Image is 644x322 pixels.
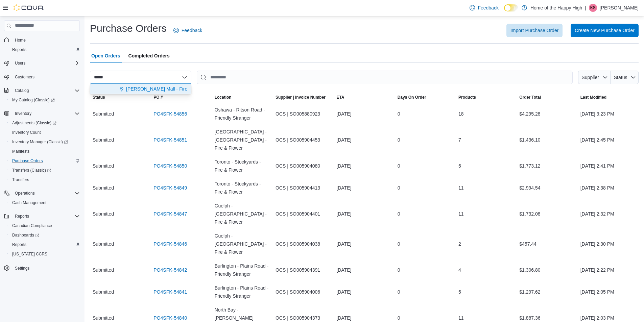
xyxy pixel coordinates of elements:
[215,202,270,226] span: Guelph - [GEOGRAPHIC_DATA] - Fire & Flower
[91,49,120,63] span: Open Orders
[578,159,639,173] div: [DATE] 2:41 PM
[398,136,400,144] span: 0
[12,97,55,103] span: My Catalog (Classic)
[582,75,599,80] span: Supplier
[611,71,639,84] button: Status
[334,181,395,195] div: [DATE]
[215,284,270,300] span: Burlington - Plains Road - Friendly Stranger
[182,27,202,34] span: Feedback
[12,86,31,95] button: Catalog
[153,110,187,118] a: PO4SFK-54856
[12,36,80,44] span: Home
[93,266,114,274] span: Submitted
[334,107,395,121] div: [DATE]
[9,199,49,207] a: Cash Management
[9,250,50,258] a: [US_STATE] CCRS
[585,4,586,12] p: |
[9,96,57,104] a: My Catalog (Classic)
[273,181,334,195] div: OCS | SO005904413
[530,4,582,12] p: Home of the Happy High
[12,73,80,81] span: Customers
[9,231,80,239] span: Dashboards
[571,24,639,37] button: Create New Purchase Order
[9,231,42,239] a: Dashboards
[458,266,461,274] span: 4
[273,133,334,147] div: OCS | SO005904453
[215,95,232,100] div: Location
[9,46,80,54] span: Reports
[215,128,270,152] span: [GEOGRAPHIC_DATA] - [GEOGRAPHIC_DATA] - Fire & Flower
[506,24,563,37] button: Import Purchase Order
[398,184,400,192] span: 0
[7,95,82,105] a: My Catalog (Classic)
[212,92,273,103] button: Location
[7,156,82,166] button: Purchase Orders
[334,207,395,221] div: [DATE]
[12,189,38,197] button: Operations
[151,92,212,103] button: PO #
[273,159,334,173] div: OCS | SO005904080
[15,38,26,43] span: Home
[9,128,80,137] span: Inventory Count
[12,177,29,182] span: Transfers
[398,240,400,248] span: 0
[575,27,635,34] span: Create New Purchase Order
[398,266,400,274] span: 0
[153,162,187,170] a: PO4SFK-54850
[1,212,82,221] button: Reports
[12,47,26,52] span: Reports
[9,241,80,249] span: Reports
[90,22,167,35] h1: Purchase Orders
[153,136,187,144] a: PO4SFK-54851
[517,133,577,147] div: $1,436.10
[4,32,80,291] nav: Complex example
[12,86,80,95] span: Catalog
[171,24,205,37] a: Feedback
[334,285,395,299] div: [DATE]
[334,237,395,251] div: [DATE]
[126,85,207,92] span: [PERSON_NAME] Mall - Fire & Flower
[600,4,639,12] p: [PERSON_NAME]
[12,232,39,238] span: Dashboards
[334,263,395,277] div: [DATE]
[9,128,44,137] a: Inventory Count
[398,110,400,118] span: 0
[7,166,82,175] a: Transfers (Classic)
[12,200,46,205] span: Cash Management
[215,106,270,122] span: Oshawa - Ritson Road - Friendly Stranger
[9,147,32,155] a: Manifests
[578,71,611,84] button: Supplier
[398,95,426,100] span: Days On Order
[12,223,52,228] span: Canadian Compliance
[93,210,114,218] span: Submitted
[15,60,25,66] span: Users
[12,242,26,247] span: Reports
[153,240,187,248] a: PO4SFK-54846
[398,288,400,296] span: 0
[458,95,476,100] span: Products
[458,162,461,170] span: 5
[578,263,639,277] div: [DATE] 2:22 PM
[9,147,80,155] span: Manifests
[215,158,270,174] span: Toronto - Stockyards - Fire & Flower
[458,110,464,118] span: 18
[580,95,606,100] span: Last Modified
[467,1,501,15] a: Feedback
[128,49,170,63] span: Completed Orders
[153,288,187,296] a: PO4SFK-54841
[517,159,577,173] div: $1,773.12
[93,95,105,100] span: Status
[517,237,577,251] div: $457.44
[93,162,114,170] span: Submitted
[398,314,400,322] span: 0
[276,95,326,100] span: Supplier | Invoice Number
[9,157,80,165] span: Purchase Orders
[15,88,29,93] span: Catalog
[9,176,32,184] a: Transfers
[273,207,334,221] div: OCS | SO005904401
[578,107,639,121] div: [DATE] 3:23 PM
[7,147,82,156] button: Manifests
[519,95,541,100] span: Order Total
[9,250,80,258] span: Washington CCRS
[9,138,71,146] a: Inventory Manager (Classic)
